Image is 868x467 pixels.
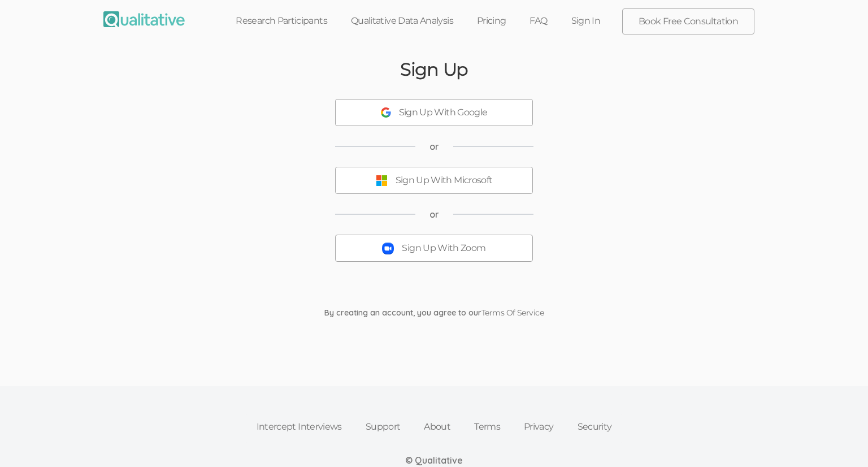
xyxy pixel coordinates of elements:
a: About [412,414,462,439]
a: Terms [462,414,512,439]
div: © Qualitative [405,454,463,467]
button: Sign Up With Google [335,99,533,126]
a: Book Free Consultation [623,9,754,34]
a: FAQ [518,8,559,33]
a: Privacy [512,414,566,439]
a: Terms Of Service [481,308,544,318]
span: or [429,208,439,221]
img: Sign Up With Zoom [382,243,394,254]
a: Sign In [559,8,613,33]
a: Qualitative Data Analysis [339,8,465,33]
a: Pricing [465,8,518,33]
a: Security [566,414,624,439]
div: By creating an account, you agree to our [316,307,552,318]
a: Intercept Interviews [245,414,354,439]
span: or [429,140,439,153]
img: Sign Up With Google [381,107,391,118]
h2: Sign Up [400,59,468,79]
a: Support [354,414,413,439]
img: Sign Up With Microsoft [376,175,388,187]
a: Research Participants [224,8,339,33]
div: Sign Up With Google [399,106,488,119]
div: Sign Up With Zoom [402,242,485,255]
button: Sign Up With Zoom [335,235,533,262]
div: Sign Up With Microsoft [396,174,493,187]
button: Sign Up With Microsoft [335,167,533,194]
img: Qualitative [103,11,185,27]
